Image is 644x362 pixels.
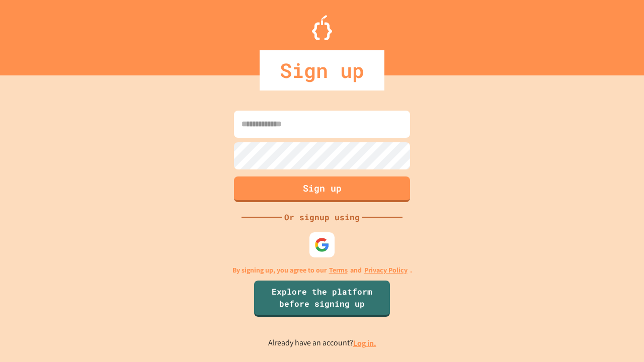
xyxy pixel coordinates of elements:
[364,265,408,276] a: Privacy Policy
[260,50,384,90] div: Sign up
[268,337,376,349] p: Already have an account?
[254,281,390,317] a: Explore the platform before signing up
[234,176,410,202] button: Sign up
[312,15,332,40] img: Logo.svg
[232,265,412,276] p: By signing up, you agree to our and .
[314,237,330,252] img: google-icon.svg
[282,211,362,223] div: Or signup using
[353,338,376,348] a: Log in.
[329,265,348,276] a: Terms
